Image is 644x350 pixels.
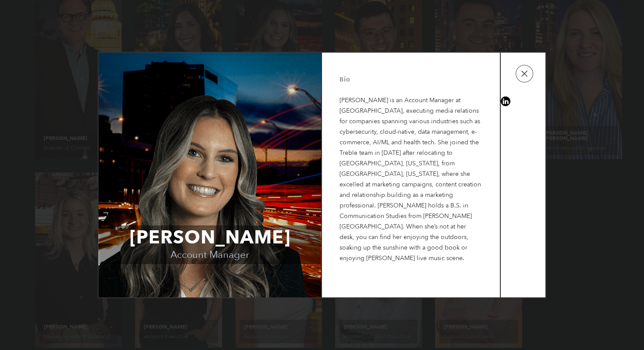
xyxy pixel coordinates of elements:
[99,225,321,250] span: [PERSON_NAME]
[99,250,321,264] span: Account Manager
[501,96,510,106] a: View on linkedin
[340,84,482,264] p: [PERSON_NAME] is an Account Manager at [GEOGRAPHIC_DATA], executing media relations for companies...
[340,75,350,83] mark: Bio
[516,65,533,82] button: Close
